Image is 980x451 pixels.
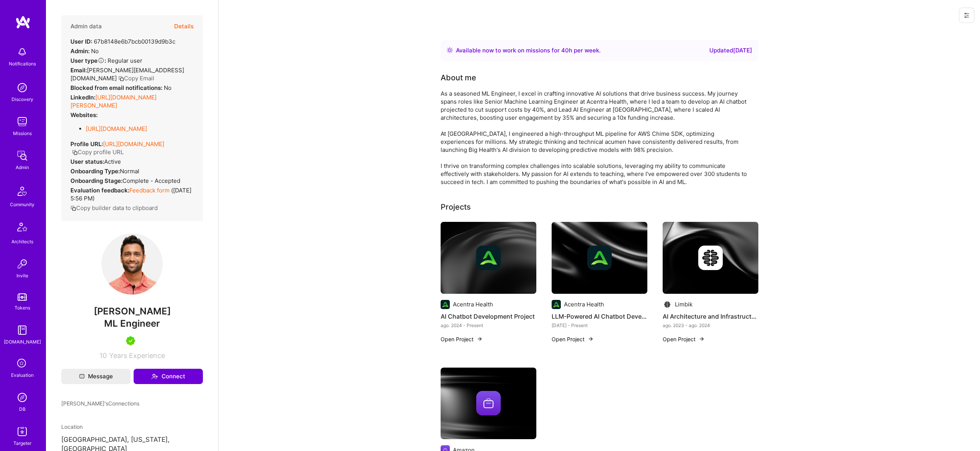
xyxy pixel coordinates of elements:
span: Years Experience [109,352,165,360]
img: Company logo [698,246,723,270]
button: Open Project [663,335,705,343]
div: [DOMAIN_NAME] [4,338,41,346]
div: No [70,84,171,92]
button: Open Project [552,335,594,343]
h4: Admin data [70,23,102,30]
img: arrow-right [699,336,705,342]
strong: Blocked from email notifications: [70,84,164,91]
img: arrow-right [477,336,483,342]
strong: Onboarding Type: [70,168,120,175]
div: Community [10,200,34,208]
span: 10 [100,352,107,360]
div: Limbik [675,300,693,308]
h4: LLM-Powered AI Chatbot Development [552,311,647,321]
img: Architects [13,219,31,238]
span: normal [120,168,139,175]
button: Connect [134,369,203,384]
img: Company logo [441,300,450,309]
button: Copy profile URL [72,148,124,156]
strong: Admin: [70,47,90,55]
div: About me [441,72,476,83]
img: Company logo [476,391,501,415]
div: Acentra Health [453,300,493,308]
span: 40 [561,47,569,54]
div: Location [61,423,203,431]
h4: AI Chatbot Development Project [441,311,536,321]
div: Evaluation [11,371,34,379]
div: Notifications [9,60,36,68]
strong: User status: [70,158,104,165]
div: Invite [16,272,28,280]
img: Company logo [663,300,672,309]
div: As a seasoned ML Engineer, I excel in crafting innovative AI solutions that drive business succes... [441,90,747,186]
img: teamwork [15,114,30,129]
span: Complete - Accepted [122,177,180,184]
img: discovery [15,80,30,95]
img: tokens [18,293,27,301]
img: cover [552,222,647,294]
div: ago. 2024 - Present [441,321,536,329]
i: icon Copy [72,150,78,155]
i: icon Copy [118,76,124,81]
img: cover [663,222,758,294]
img: A.Teamer in Residence [126,336,135,345]
a: Feedback form [129,187,170,194]
div: No [70,47,99,55]
img: logo [15,15,31,29]
strong: Profile URL: [70,140,103,148]
div: Updated [DATE] [709,46,752,55]
div: Admin [16,163,29,171]
i: icon Copy [70,205,76,211]
span: [PERSON_NAME][EMAIL_ADDRESS][DOMAIN_NAME] [70,67,184,82]
img: guide book [15,322,30,338]
i: Help [98,57,105,64]
div: Discovery [11,95,33,103]
span: ML Engineer [104,318,160,329]
img: User Avatar [101,233,163,295]
strong: LinkedIn: [70,94,95,101]
img: Company logo [552,300,561,309]
strong: Websites: [70,111,98,119]
div: DB [19,405,26,413]
a: [URL][DOMAIN_NAME][PERSON_NAME] [70,94,157,109]
strong: Onboarding Stage: [70,177,122,184]
img: Admin Search [15,390,30,405]
div: [DATE] - Present [552,321,647,329]
img: Skill Targeter [15,424,30,439]
img: Invite [15,256,30,272]
strong: Email: [70,67,87,74]
img: cover [441,368,536,440]
img: Availability [447,47,453,53]
button: Copy Email [118,74,154,82]
div: 67b8148e6b7bcb00139d9b3c [70,37,175,46]
div: ago. 2023 - ago. 2024 [663,321,758,329]
a: [URL][DOMAIN_NAME] [103,140,164,148]
img: cover [441,222,536,294]
strong: User type : [70,57,106,64]
i: icon Mail [79,374,85,379]
strong: Evaluation feedback: [70,187,129,194]
span: [PERSON_NAME]'s Connections [61,399,139,407]
div: Architects [11,238,33,246]
strong: User ID: [70,38,92,45]
div: Regular user [70,57,142,65]
img: admin teamwork [15,148,30,163]
button: Details [174,15,194,37]
h4: AI Architecture and Infrastructure Project [663,311,758,321]
button: Message [61,369,131,384]
span: Active [104,158,121,165]
img: bell [15,44,30,60]
span: [PERSON_NAME] [61,306,203,317]
div: Available now to work on missions for h per week . [456,46,601,55]
i: icon Connect [151,373,158,380]
div: Targeter [13,439,31,447]
img: Company logo [476,246,501,270]
a: [URL][DOMAIN_NAME] [86,125,147,132]
div: ( [DATE] 5:56 PM ) [70,186,194,202]
div: Acentra Health [564,300,604,308]
div: Tokens [15,304,30,312]
img: Company logo [587,246,612,270]
div: Projects [441,201,471,213]
img: arrow-right [588,336,594,342]
button: Open Project [441,335,483,343]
